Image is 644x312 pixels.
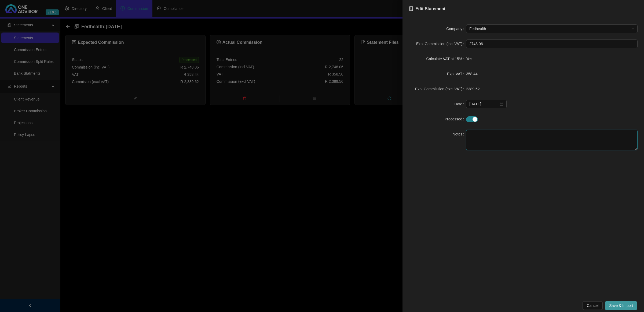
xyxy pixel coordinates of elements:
[466,72,478,76] span: 358.44
[445,115,466,123] label: Processed
[587,303,599,309] span: Cancel
[469,101,499,107] input: Select date
[453,130,466,138] label: Notes
[415,85,466,93] label: Exp. Commission (excl VAT)
[609,303,633,309] span: Save & Import
[415,6,445,11] span: Edit Statement
[469,25,634,33] span: Fedhealth
[447,70,466,78] label: Exp. VAT
[446,24,466,33] label: Company
[426,55,466,63] label: Calculate VAT at 15%
[455,100,466,108] label: Date
[409,6,413,11] span: database
[466,57,472,61] span: Yes
[605,301,637,310] button: Save & Import
[466,87,480,91] span: 2389.62
[583,301,603,310] button: Cancel
[416,40,466,48] label: Exp. Commission (incl VAT)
